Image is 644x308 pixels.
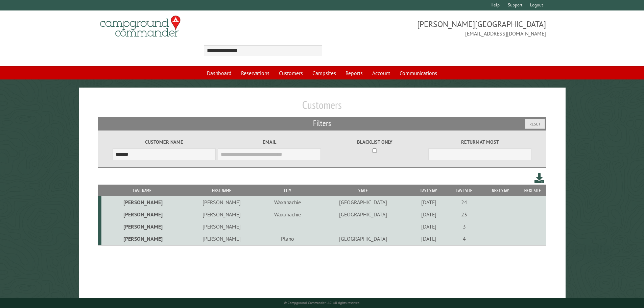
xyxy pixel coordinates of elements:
[98,13,183,40] img: Campground Commander
[101,185,183,196] th: Last Name
[218,138,321,146] label: Email
[101,233,183,245] td: [PERSON_NAME]
[412,211,446,218] div: [DATE]
[412,235,446,242] div: [DATE]
[98,98,546,117] h1: Customers
[411,185,447,196] th: Last Stay
[260,233,315,245] td: Plano
[322,19,546,38] span: [PERSON_NAME][GEOGRAPHIC_DATA] [EMAIL_ADDRESS][DOMAIN_NAME]
[368,67,394,79] a: Account
[203,67,236,79] a: Dashboard
[183,208,260,220] td: [PERSON_NAME]
[519,185,546,196] th: Next Site
[260,208,315,220] td: Waxahachie
[447,220,482,233] td: 3
[113,138,216,146] label: Customer Name
[534,172,544,184] a: Download this customer list (.csv)
[237,67,273,79] a: Reservations
[315,208,411,220] td: [GEOGRAPHIC_DATA]
[98,117,546,130] h2: Filters
[101,196,183,208] td: [PERSON_NAME]
[428,138,531,146] label: Return at most
[183,185,260,196] th: First Name
[284,301,360,305] small: © Campground Commander LLC. All rights reserved.
[447,233,482,245] td: 4
[315,233,411,245] td: [GEOGRAPHIC_DATA]
[183,220,260,233] td: [PERSON_NAME]
[315,196,411,208] td: [GEOGRAPHIC_DATA]
[260,196,315,208] td: Waxahachie
[308,67,340,79] a: Campsites
[323,138,426,146] label: Blacklist only
[275,67,307,79] a: Customers
[447,196,482,208] td: 24
[396,67,441,79] a: Communications
[447,208,482,220] td: 23
[315,185,411,196] th: State
[525,119,545,129] button: Reset
[183,196,260,208] td: [PERSON_NAME]
[341,67,367,79] a: Reports
[101,208,183,220] td: [PERSON_NAME]
[482,185,519,196] th: Next Stay
[447,185,482,196] th: Last Site
[183,233,260,245] td: [PERSON_NAME]
[260,185,315,196] th: City
[412,223,446,230] div: [DATE]
[101,220,183,233] td: [PERSON_NAME]
[412,199,446,206] div: [DATE]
